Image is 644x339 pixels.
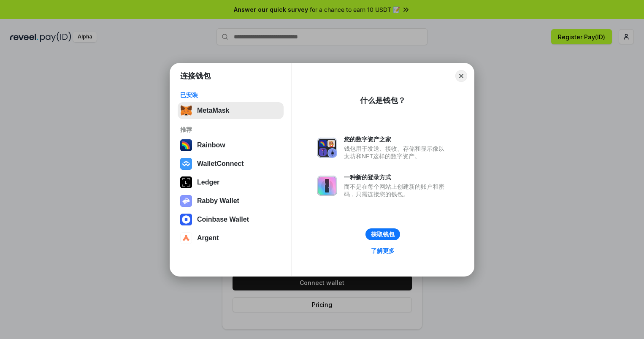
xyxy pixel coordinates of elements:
button: Close [455,70,467,82]
h1: 连接钱包 [180,71,211,81]
div: 您的数字资产之家 [344,136,449,143]
div: Argent [197,234,219,242]
img: svg+xml,%3Csvg%20fill%3D%22none%22%20height%3D%2233%22%20viewBox%3D%220%200%2035%2033%22%20width%... [180,105,192,117]
div: 钱包用于发送、接收、存储和显示像以太坊和NFT这样的数字资产。 [344,145,449,160]
div: MetaMask [197,107,229,114]
button: Coinbase Wallet [178,211,284,228]
img: svg+xml,%3Csvg%20width%3D%2228%22%20height%3D%2228%22%20viewBox%3D%220%200%2028%2028%22%20fill%3D... [180,158,192,170]
div: 一种新的登录方式 [344,174,449,181]
button: WalletConnect [178,155,284,172]
img: svg+xml,%3Csvg%20xmlns%3D%22http%3A%2F%2Fwww.w3.org%2F2000%2Fsvg%22%20fill%3D%22none%22%20viewBox... [317,138,337,158]
div: 什么是钱包？ [360,95,406,106]
button: 获取钱包 [365,228,400,240]
div: Coinbase Wallet [197,216,249,223]
img: svg+xml,%3Csvg%20width%3D%2228%22%20height%3D%2228%22%20viewBox%3D%220%200%2028%2028%22%20fill%3D... [180,232,192,244]
button: Rainbow [178,137,284,154]
button: MetaMask [178,102,284,119]
div: 获取钱包 [371,231,395,238]
div: 推荐 [180,126,281,133]
img: svg+xml,%3Csvg%20xmlns%3D%22http%3A%2F%2Fwww.w3.org%2F2000%2Fsvg%22%20fill%3D%22none%22%20viewBox... [180,195,192,207]
div: 了解更多 [371,247,395,255]
button: Argent [178,230,284,247]
img: svg+xml,%3Csvg%20width%3D%2228%22%20height%3D%2228%22%20viewBox%3D%220%200%2028%2028%22%20fill%3D... [180,214,192,225]
div: Ledger [197,179,219,186]
a: 了解更多 [366,245,400,256]
button: Ledger [178,174,284,191]
div: 已安装 [180,91,281,99]
div: 而不是在每个网站上创建新的账户和密码，只需连接您的钱包。 [344,183,449,198]
div: Rabby Wallet [197,197,239,205]
img: svg+xml,%3Csvg%20xmlns%3D%22http%3A%2F%2Fwww.w3.org%2F2000%2Fsvg%22%20fill%3D%22none%22%20viewBox... [317,176,337,196]
img: svg+xml,%3Csvg%20width%3D%22120%22%20height%3D%22120%22%20viewBox%3D%220%200%20120%20120%22%20fil... [180,139,192,151]
div: WalletConnect [197,160,244,168]
div: Rainbow [197,141,225,149]
img: svg+xml,%3Csvg%20xmlns%3D%22http%3A%2F%2Fwww.w3.org%2F2000%2Fsvg%22%20width%3D%2228%22%20height%3... [180,176,192,188]
button: Rabby Wallet [178,193,284,209]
